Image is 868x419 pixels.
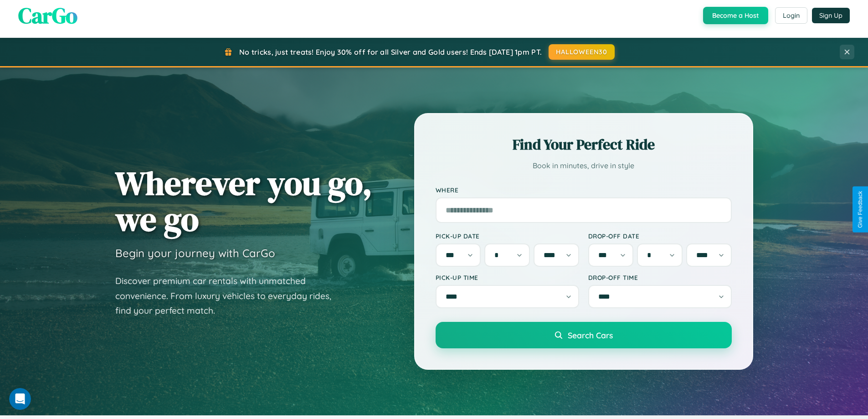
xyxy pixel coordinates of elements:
label: Drop-off Date [588,232,732,240]
label: Where [436,186,732,194]
h2: Find Your Perfect Ride [436,134,732,155]
p: Discover premium car rentals with unmatched convenience. From luxury vehicles to everyday rides, ... [115,274,343,318]
button: Sign Up [812,8,850,23]
button: Login [775,7,807,24]
button: Search Cars [436,322,732,348]
label: Pick-up Time [436,274,579,281]
span: CarGo [18,0,77,31]
div: Give Feedback [857,191,863,228]
p: Book in minutes, drive in style [436,159,732,172]
label: Pick-up Date [436,232,579,240]
span: No tricks, just treats! Enjoy 30% off for all Silver and Gold users! Ends [DATE] 1pm PT. [239,47,542,57]
button: Become a Host [703,7,768,24]
iframe: Intercom live chat [9,388,31,410]
h3: Begin your journey with CarGo [115,246,275,260]
label: Drop-off Time [588,274,732,281]
button: HALLOWEEN30 [549,44,615,60]
h1: Wherever you go, we go [115,165,372,237]
span: Search Cars [568,330,613,340]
